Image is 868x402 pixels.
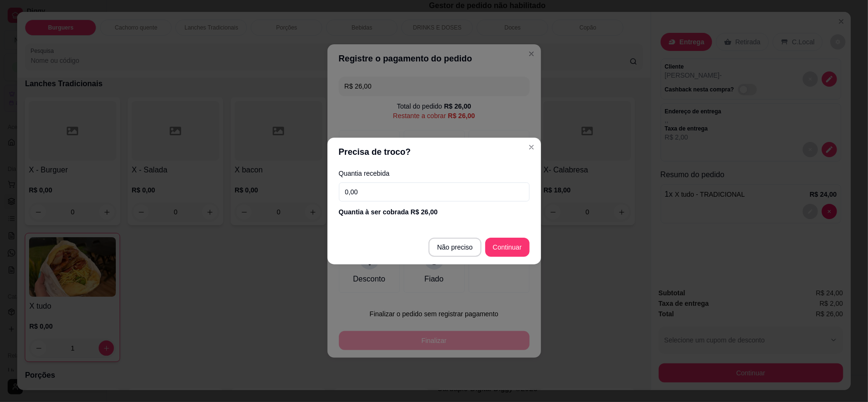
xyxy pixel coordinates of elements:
button: Não preciso [429,238,481,257]
header: Precisa de troco? [327,138,541,166]
div: Quantia à ser cobrada R$ 26,00 [339,207,530,217]
button: Close [524,140,539,155]
button: Continuar [485,238,530,257]
label: Quantia recebida [339,170,530,177]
